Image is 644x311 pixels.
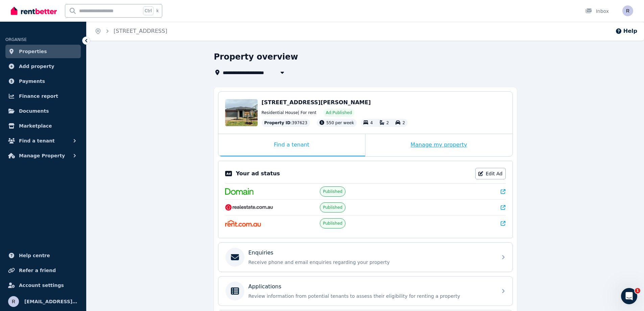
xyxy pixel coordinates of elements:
[248,249,273,257] p: Enquiries
[5,89,81,103] a: Finance report
[19,281,64,289] span: Account settings
[5,60,81,73] a: Add property
[635,288,640,293] span: 1
[370,120,373,125] span: 4
[19,137,55,145] span: Find a tenant
[225,220,261,227] img: Rent.com.au
[323,189,342,194] span: Published
[143,6,153,15] span: Ctrl
[5,74,81,88] a: Payments
[19,77,45,85] span: Payments
[218,276,512,306] a: ApplicationsReview information from potential tenants to assess their eligibility for renting a p...
[19,152,65,160] span: Manage Property
[326,120,354,125] span: 550 per week
[19,251,50,260] span: Help centre
[365,134,512,156] div: Manage my property
[5,37,27,42] span: ORGANISE
[621,288,637,304] iframe: Intercom live chat
[5,264,81,277] a: Refer a friend
[225,188,254,195] img: Domain.com.au
[5,45,81,58] a: Properties
[248,283,282,291] p: Applications
[262,99,371,106] span: [STREET_ADDRESS][PERSON_NAME]
[225,204,273,211] img: RealEstate.com.au
[19,47,47,55] span: Properties
[19,107,49,115] span: Documents
[19,266,56,274] span: Refer a friend
[19,62,54,70] span: Add property
[475,168,506,179] a: Edit Ad
[218,134,365,156] div: Find a tenant
[11,6,57,16] img: RentBetter
[615,27,637,35] button: Help
[323,205,342,210] span: Published
[114,28,167,34] a: [STREET_ADDRESS]
[24,297,78,306] span: [EMAIL_ADDRESS][DOMAIN_NAME]
[5,279,81,292] a: Account settings
[622,5,633,16] img: rownal@yahoo.com.au
[326,110,352,115] span: Ad: Published
[248,293,493,299] p: Review information from potential tenants to assess their eligibility for renting a property
[402,120,405,125] span: 2
[386,120,389,125] span: 2
[5,119,81,133] a: Marketplace
[236,170,280,178] p: Your ad status
[214,51,298,62] h1: Property overview
[5,134,81,148] button: Find a tenant
[19,122,52,130] span: Marketplace
[156,8,159,14] span: k
[323,221,342,226] span: Published
[8,296,19,307] img: rownal@yahoo.com.au
[262,110,316,115] span: Residential House | For rent
[248,259,493,266] p: Receive phone and email enquiries regarding your property
[87,22,175,41] nav: Breadcrumb
[5,149,81,162] button: Manage Property
[5,104,81,118] a: Documents
[262,119,310,127] div: : 397623
[19,92,58,100] span: Finance report
[5,249,81,262] a: Help centre
[264,120,291,126] span: Property ID
[585,8,609,15] div: Inbox
[218,243,512,272] a: EnquiriesReceive phone and email enquiries regarding your property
